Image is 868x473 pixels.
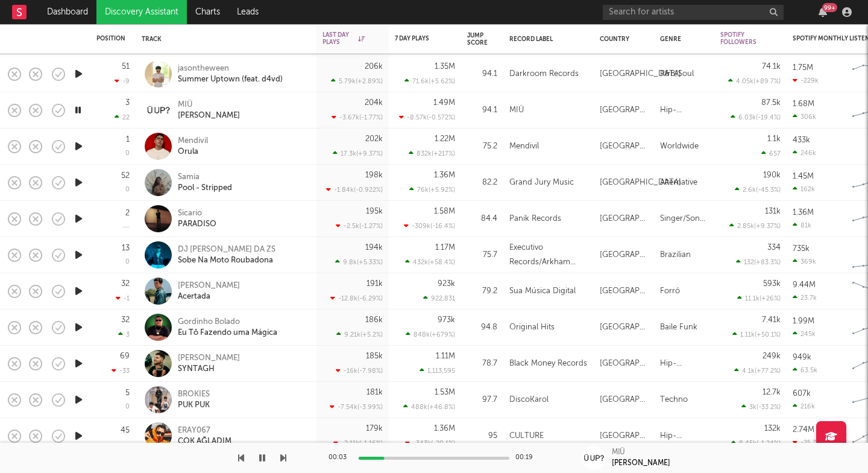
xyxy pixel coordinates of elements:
div: 71.6k ( +5.62 % ) [404,77,455,85]
a: BROKIESPUK PUK [178,389,210,411]
div: [GEOGRAPHIC_DATA] [600,139,648,154]
div: 923k [438,280,455,288]
div: Mendivil [178,136,208,147]
div: Pool - Stripped [178,183,232,194]
div: MIÜ [612,447,625,458]
div: 99 + [822,3,837,12]
div: Gordinho Bolado [178,317,277,328]
div: 206k [365,63,383,71]
div: 97.7 [467,393,497,407]
div: -343k ( -20.1 % ) [405,439,455,447]
div: 5.79k ( +2.89 % ) [331,77,383,85]
div: -12.8k ( -6.29 % ) [330,294,383,302]
div: 51 [122,63,130,71]
div: 3 [125,99,130,107]
div: Position [96,35,125,42]
div: 1.36M [434,425,455,433]
div: [GEOGRAPHIC_DATA] [600,67,681,81]
div: -25.7k [793,439,820,446]
button: 99+ [819,7,827,17]
div: 9.8k ( +5.33 % ) [335,258,383,266]
div: 69 [120,352,130,360]
div: 82.2 [467,176,497,190]
div: 9.44M [793,281,816,289]
div: Techno [660,393,688,407]
div: Darkroom Records [509,67,579,81]
div: 2.74M [793,426,814,434]
div: 2 [125,209,130,217]
div: Singer/Songwriter [660,212,708,226]
div: MIÜ [509,103,524,118]
input: Search for artists [603,5,784,20]
div: 7.41k [762,316,781,324]
div: 190k [763,171,781,179]
div: 94.1 [467,103,497,118]
div: Grand Jury Music [509,176,574,190]
div: 2.85k ( +9.37 % ) [729,222,781,230]
div: 87.5k [761,99,781,107]
div: 1.68M [793,100,814,108]
div: Sicario [178,208,216,219]
div: Acertada [178,291,240,302]
a: [PERSON_NAME]Acertada [178,281,240,302]
div: 246k [793,149,816,157]
div: ÇOK AĞLADIM [178,436,231,447]
div: -1 [116,294,130,302]
div: ERAY067 [178,425,231,436]
div: 4.1k ( +77.2 % ) [734,367,781,375]
div: 922,831 [423,294,455,302]
div: Track [142,36,304,43]
div: Brazilian [660,248,691,262]
div: [PERSON_NAME] [178,110,240,121]
div: Alternative [660,176,697,190]
div: Sua Música Digital [509,284,576,299]
div: 657 [761,150,781,157]
div: Country [600,36,642,43]
div: Hip-Hop/Rap [660,103,708,118]
div: -309k ( -16.4 % ) [404,222,455,230]
div: 0 [125,150,130,157]
div: 6.03k ( -19.4 % ) [731,113,781,121]
div: 0 [125,259,130,265]
div: 23.7k [793,294,817,302]
div: [GEOGRAPHIC_DATA] [600,393,648,407]
div: 306k [793,113,816,121]
div: -9 [115,77,130,85]
div: 488k ( +46.8 % ) [403,403,455,411]
div: Last Day Plays [322,31,365,46]
div: Record Label [509,36,582,43]
div: 00:19 [515,451,539,465]
div: 75.2 [467,139,497,154]
div: 1.75M [793,64,813,72]
div: 433k [793,136,810,144]
div: 63.5k [793,366,817,374]
a: MIÜ[PERSON_NAME] [178,100,240,121]
div: 179k [366,425,383,433]
div: 185k [366,352,383,360]
div: Worldwide [660,139,699,154]
a: SamiaPool - Stripped [178,172,232,194]
div: 1.1k [767,135,781,143]
div: 79.2 [467,284,497,299]
div: 1.58M [434,208,455,215]
div: R&B/Soul [660,67,694,81]
div: 131k [765,208,781,215]
div: Hip-Hop/Rap [660,357,708,371]
div: Genre [660,36,702,43]
div: 74.1k [762,63,781,71]
a: jasontheweenSummer Uptown (feat. d4vd) [178,63,283,85]
div: BROKIES [178,389,210,400]
div: Forró [660,284,680,299]
div: -229k [793,77,819,84]
div: 132k [764,425,781,433]
div: 2.6k ( -45.3 % ) [735,186,781,194]
div: 13 [122,244,130,252]
div: 194k [365,244,383,252]
a: ERAY067ÇOK AĞLADIM [178,425,231,447]
div: Eu Tô Fazendo uma Mágica [178,328,277,338]
div: 32 [121,316,130,324]
div: 75.7 [467,248,497,262]
div: Jump Score [467,32,488,46]
div: 832k ( +217 % ) [409,150,455,157]
div: Sobe Na Moto Roubadona [178,255,275,266]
